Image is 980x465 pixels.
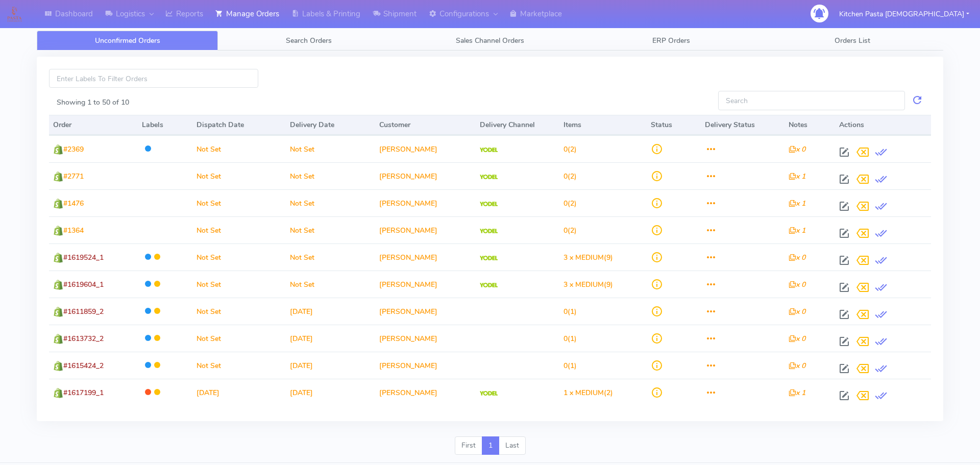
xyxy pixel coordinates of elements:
[563,334,568,344] span: 0
[563,199,577,208] span: (2)
[563,253,613,262] span: (9)
[563,199,568,208] span: 0
[192,243,286,271] td: Not Set
[375,379,476,406] td: [PERSON_NAME]
[647,115,701,135] th: Status
[286,189,375,216] td: Not Set
[480,256,498,261] img: Yodel
[63,253,104,262] span: #1619524_1
[63,172,84,181] span: #2771
[37,31,943,51] ul: Tabs
[476,115,559,135] th: Delivery Channel
[375,115,476,135] th: Customer
[652,36,690,45] span: ERP Orders
[286,162,375,189] td: Not Set
[482,436,499,455] a: 1
[563,172,577,181] span: (2)
[480,391,498,396] img: Yodel
[192,325,286,352] td: Not Set
[286,298,375,325] td: [DATE]
[563,388,604,398] span: 1 x MEDIUM
[192,216,286,243] td: Not Set
[375,135,476,162] td: [PERSON_NAME]
[63,199,84,208] span: #1476
[789,307,805,316] i: x 0
[789,226,805,235] i: x 1
[49,69,258,88] input: Enter Labels To Filter Orders
[563,361,577,371] span: (1)
[192,162,286,189] td: Not Set
[718,91,905,110] input: Search
[480,175,498,180] img: Yodel
[286,115,375,135] th: Delivery Date
[63,280,104,289] span: #1619604_1
[789,172,805,181] i: x 1
[375,162,476,189] td: [PERSON_NAME]
[563,388,613,398] span: (2)
[480,202,498,207] img: Yodel
[789,334,805,344] i: x 0
[286,352,375,379] td: [DATE]
[480,229,498,234] img: Yodel
[375,243,476,271] td: [PERSON_NAME]
[563,144,568,154] span: 0
[563,334,577,344] span: (1)
[563,361,568,371] span: 0
[785,115,835,135] th: Notes
[563,226,568,235] span: 0
[480,283,498,288] img: Yodel
[286,271,375,298] td: Not Set
[192,352,286,379] td: Not Set
[49,115,138,135] th: Order
[138,115,192,135] th: Labels
[789,361,805,371] i: x 0
[456,36,524,45] span: Sales Channel Orders
[286,135,375,162] td: Not Set
[563,280,604,289] span: 3 x MEDIUM
[831,4,977,25] button: Kitchen Pasta [DEMOGRAPHIC_DATA]
[95,36,160,45] span: Unconfirmed Orders
[192,189,286,216] td: Not Set
[789,388,805,398] i: x 1
[559,115,647,135] th: Items
[192,115,286,135] th: Dispatch Date
[789,199,805,208] i: x 1
[835,36,870,45] span: Orders List
[286,379,375,406] td: [DATE]
[789,144,805,154] i: x 0
[789,280,805,289] i: x 0
[192,298,286,325] td: Not Set
[57,97,129,108] label: Showing 1 to 50 of 10
[192,135,286,162] td: Not Set
[63,307,104,316] span: #1611859_2
[192,379,286,406] td: [DATE]
[563,226,577,235] span: (2)
[63,388,104,398] span: #1617199_1
[835,115,931,135] th: Actions
[563,280,613,289] span: (9)
[563,307,577,316] span: (1)
[375,189,476,216] td: [PERSON_NAME]
[286,325,375,352] td: [DATE]
[563,307,568,316] span: 0
[375,352,476,379] td: [PERSON_NAME]
[789,253,805,262] i: x 0
[286,36,332,45] span: Search Orders
[375,216,476,243] td: [PERSON_NAME]
[286,216,375,243] td: Not Set
[375,298,476,325] td: [PERSON_NAME]
[63,144,84,154] span: #2369
[563,144,577,154] span: (2)
[286,243,375,271] td: Not Set
[375,325,476,352] td: [PERSON_NAME]
[63,361,104,371] span: #1615424_2
[63,226,84,235] span: #1364
[480,148,498,153] img: Yodel
[375,271,476,298] td: [PERSON_NAME]
[192,271,286,298] td: Not Set
[563,172,568,181] span: 0
[701,115,785,135] th: Delivery Status
[63,334,104,344] span: #1613732_2
[563,253,604,262] span: 3 x MEDIUM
